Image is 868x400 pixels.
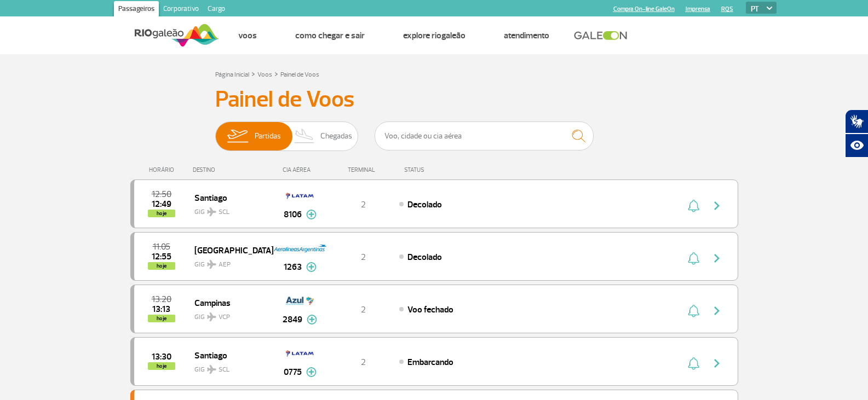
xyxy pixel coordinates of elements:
img: slider-desembarque [289,122,321,150]
span: 2 [361,252,366,263]
a: Voos [238,30,257,41]
div: DESTINO [193,166,273,173]
span: GIG [194,306,265,322]
span: Santiago [194,190,265,205]
div: TERMINAL [327,166,399,173]
span: [GEOGRAPHIC_DATA] [194,243,265,257]
a: Cargo [203,1,229,19]
span: 0775 [284,366,302,379]
span: 2025-09-27 12:50:00 [152,190,171,198]
a: Corporativo [159,1,203,19]
a: Página Inicial [215,71,249,79]
img: seta-direita-painel-voo.svg [710,199,723,212]
span: Chegadas [320,122,352,150]
img: mais-info-painel-voo.svg [306,367,317,377]
img: mais-info-painel-voo.svg [306,262,317,272]
span: Embarcando [407,357,453,368]
h3: Painel de Voos [215,86,653,113]
a: > [274,67,278,80]
span: Campinas [194,295,265,310]
span: SCL [219,365,229,375]
span: 2025-09-27 13:13:18 [152,305,170,313]
span: 2025-09-27 13:30:00 [152,353,171,361]
img: sino-painel-voo.svg [688,199,699,212]
span: GIG [194,201,265,217]
span: 2849 [283,313,302,326]
button: Abrir tradutor de língua de sinais. [845,109,868,134]
img: slider-embarque [220,122,255,150]
a: Imprensa [686,5,710,13]
div: Plugin de acessibilidade da Hand Talk. [845,109,868,158]
img: sino-painel-voo.svg [688,252,699,265]
img: sino-painel-voo.svg [688,357,699,370]
div: HORÁRIO [134,166,193,173]
span: Decolado [407,252,442,263]
img: seta-direita-painel-voo.svg [710,357,723,370]
input: Voo, cidade ou cia aérea [375,121,594,150]
span: 2025-09-27 12:49:11 [152,200,171,208]
img: destiny_airplane.svg [207,260,216,269]
span: SCL [219,207,229,217]
img: sino-painel-voo.svg [688,304,699,317]
a: Passageiros [114,1,159,19]
a: Como chegar e sair [295,30,365,41]
img: destiny_airplane.svg [207,312,216,321]
span: 2 [361,357,366,368]
span: hoje [148,210,175,217]
span: Voo fechado [407,304,453,315]
span: GIG [194,254,265,270]
img: mais-info-painel-voo.svg [307,315,317,324]
a: Explore RIOgaleão [403,30,465,41]
span: hoje [148,262,175,270]
span: Partidas [255,122,281,150]
span: AEP [219,260,231,270]
span: hoje [148,315,175,322]
span: hoje [148,362,175,370]
span: GIG [194,359,265,375]
span: 2025-09-27 13:20:00 [152,295,171,303]
span: 2 [361,304,366,315]
img: destiny_airplane.svg [207,365,216,374]
img: seta-direita-painel-voo.svg [710,304,723,317]
span: 2025-09-27 12:55:14 [152,253,171,260]
button: Abrir recursos assistivos. [845,134,868,158]
span: 8106 [284,208,302,221]
a: > [251,67,255,80]
a: Compra On-line GaleOn [613,5,675,13]
a: Atendimento [504,30,549,41]
span: Santiago [194,348,265,362]
a: RQS [721,5,733,13]
span: VCP [219,312,230,322]
a: Painel de Voos [280,71,319,79]
img: mais-info-painel-voo.svg [306,210,317,219]
span: Decolado [407,199,442,210]
span: 1263 [284,260,302,274]
span: 2025-09-27 11:05:00 [153,243,170,251]
div: CIA AÉREA [273,166,327,173]
div: STATUS [399,166,488,173]
span: 2 [361,199,366,210]
img: seta-direita-painel-voo.svg [710,252,723,265]
a: Voos [257,71,272,79]
img: destiny_airplane.svg [207,207,216,216]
